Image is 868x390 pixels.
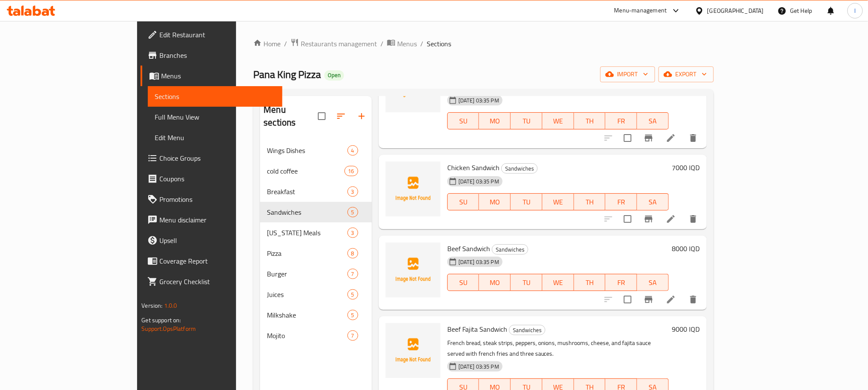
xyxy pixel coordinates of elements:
[447,338,669,359] p: French bread, steak strips, peppers, onions, mushrooms, cheese, and fajita sauce served with fren...
[683,128,703,148] button: delete
[619,210,637,228] span: Select to update
[451,276,476,289] span: SU
[159,235,275,246] span: Upsell
[637,274,669,291] button: SA
[260,161,372,181] div: cold coffee16
[447,274,479,291] button: SU
[148,86,282,107] a: Sections
[514,196,539,208] span: TU
[451,196,476,208] span: SU
[347,228,358,238] div: items
[609,115,634,127] span: FR
[324,72,344,79] span: Open
[159,153,275,163] span: Choice Groups
[348,208,358,216] span: 5
[511,112,542,129] button: TU
[159,276,275,287] span: Grocery Checklist
[267,248,347,258] span: Pizza
[578,115,602,127] span: TH
[267,207,347,217] span: Sandwiches
[641,276,665,289] span: SA
[267,330,347,341] div: Mojito
[447,323,507,336] span: Beef Fajita Sandwich
[345,167,358,175] span: 16
[260,325,372,346] div: Mojito7
[313,107,331,125] span: Select all sections
[451,115,476,127] span: SU
[347,145,358,156] div: items
[542,274,574,291] button: WE
[607,69,648,80] span: import
[387,38,417,49] a: Menus
[492,244,528,255] div: Sandwiches
[665,69,707,80] span: export
[479,112,511,129] button: MO
[619,129,637,147] span: Select to update
[546,115,571,127] span: WE
[348,249,358,258] span: 8
[397,39,417,49] span: Menus
[455,96,503,105] span: [DATE] 03:35 PM
[267,289,347,300] span: Juices
[267,145,347,156] span: Wings Dishes
[672,162,700,174] h6: 7000 IQD
[447,242,490,255] span: Beef Sandwich
[141,148,282,168] a: Choice Groups
[614,6,667,16] div: Menu-management
[348,311,358,319] span: 5
[141,230,282,251] a: Upsell
[260,222,372,243] div: [US_STATE] Meals3
[347,207,358,217] div: items
[159,174,275,184] span: Coupons
[141,66,282,86] a: Menus
[574,193,606,210] button: TH
[159,194,275,204] span: Promotions
[141,271,282,292] a: Grocery Checklist
[666,214,676,224] a: Edit menu item
[501,163,538,174] div: Sandwiches
[514,115,539,127] span: TU
[386,243,440,297] img: Beef Sandwich
[605,193,637,210] button: FR
[351,106,372,126] button: Add section
[155,112,275,122] span: Full Menu View
[260,140,372,161] div: Wings Dishes4
[666,133,676,143] a: Edit menu item
[546,196,571,208] span: WE
[447,193,479,210] button: SU
[260,202,372,222] div: Sandwiches5
[479,193,511,210] button: MO
[331,106,351,126] span: Sort sections
[141,168,282,189] a: Coupons
[267,186,347,197] span: Breakfast
[619,291,637,309] span: Select to update
[164,300,177,311] span: 1.0.0
[159,50,275,60] span: Branches
[348,270,358,278] span: 7
[260,243,372,264] div: Pizza8
[574,112,606,129] button: TH
[347,310,358,320] div: items
[578,276,602,289] span: TH
[637,193,669,210] button: SA
[148,127,282,148] a: Edit Menu
[348,291,358,299] span: 5
[386,162,440,216] img: Chicken Sandwich
[447,161,500,174] span: Chicken Sandwich
[511,274,542,291] button: TU
[637,112,669,129] button: SA
[141,210,282,230] a: Menu disclaimer
[605,274,637,291] button: FR
[672,323,700,335] h6: 9000 IQD
[290,38,377,49] a: Restaurants management
[666,294,676,305] a: Edit menu item
[509,325,545,335] div: Sandwiches
[511,193,542,210] button: TU
[380,39,383,49] li: /
[605,112,637,129] button: FR
[683,289,703,310] button: delete
[482,196,507,208] span: MO
[347,186,358,197] div: items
